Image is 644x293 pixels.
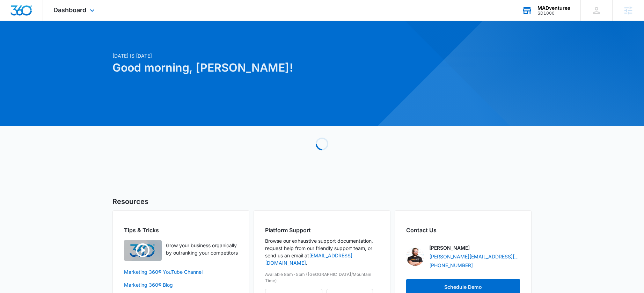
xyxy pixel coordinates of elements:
[265,237,379,266] p: Browse our exhaustive support documentation, request help from our friendly support team, or send...
[124,226,238,234] h2: Tips & Tricks
[265,226,379,234] h2: Platform Support
[124,268,238,276] a: Marketing 360® YouTube Channel
[537,5,570,11] div: account name
[112,196,532,207] h5: Resources
[166,242,238,256] p: Grow your business organically by outranking your competitors
[406,226,520,234] h2: Contact Us
[406,248,424,266] img: Tyler Peterson
[53,6,86,14] span: Dashboard
[112,52,389,59] p: [DATE] is [DATE]
[429,262,473,269] a: [PHONE_NUMBER]
[429,253,520,260] a: [PERSON_NAME][EMAIL_ADDRESS][PERSON_NAME][DOMAIN_NAME]
[429,244,470,251] p: [PERSON_NAME]
[265,271,379,284] p: Available 8am-5pm ([GEOGRAPHIC_DATA]/Mountain Time)
[112,59,389,76] h1: Good morning, [PERSON_NAME]!
[124,281,238,288] a: Marketing 360® Blog
[537,11,570,16] div: account id
[124,240,162,261] img: Quick Overview Video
